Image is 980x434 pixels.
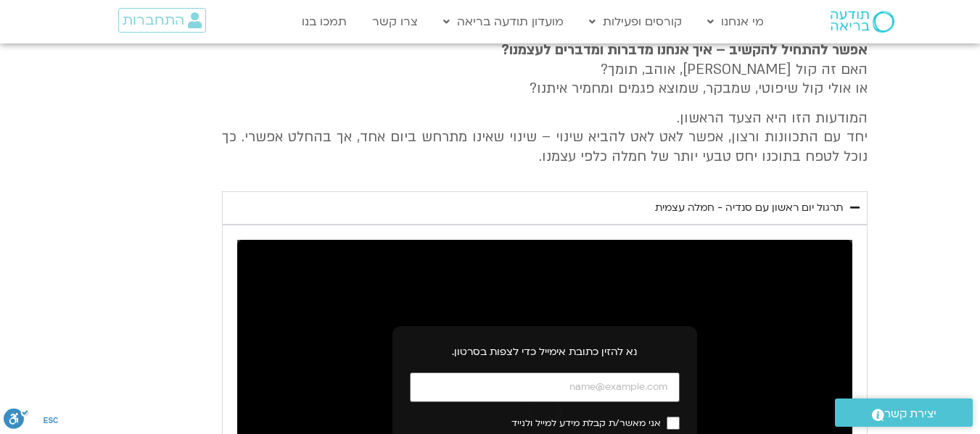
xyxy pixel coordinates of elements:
img: תודעה בריאה [831,11,894,33]
span: יצירת קשר [884,404,936,424]
a: מי אנחנו [700,8,771,36]
summary: תרגול יום ראשון עם סנדיה - חמלה עצמית [222,191,868,225]
div: תרגול יום ראשון עם סנדיה - חמלה עצמית [655,199,843,217]
a: צרו קשר [365,8,425,36]
p: נא להזין כתובת אימייל כדי לצפות בסרטון. [410,343,680,361]
a: מועדון תודעה בריאה [436,8,571,36]
span: התחברות [123,12,184,28]
input: כתובת אימייל [410,372,680,402]
a: התחברות [118,8,206,33]
a: יצירת קשר [835,398,973,427]
input: אני מאשר/ת קבלת מידע למייל ולנייד [667,417,680,430]
a: קורסים ופעילות [582,8,689,36]
p: המודעות הזו היא הצעד הראשון. יחד עם התכוונות ורצון, אפשר לאט לאט להביא שינוי – שינוי שאינו מתרחש ... [222,109,868,166]
a: תמכו בנו [295,8,354,36]
span: אני מאשר/ת קבלת מידע למייל ולנייד [511,418,661,428]
p: השבוע שלנו מתחיל מהבסיס, תרגול של האם זה קול [PERSON_NAME], אוהב, תומך? או אולי קול שיפוטי, שמבקר... [222,22,868,99]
